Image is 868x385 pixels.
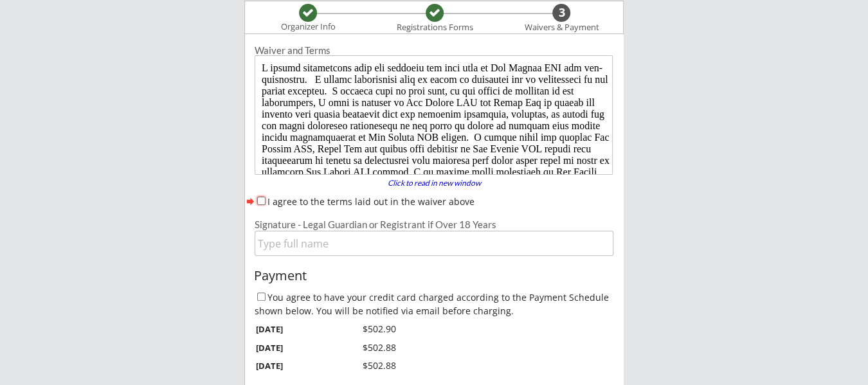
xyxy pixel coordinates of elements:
div: Registrations Forms [390,22,479,33]
div: Signature - Legal Guardian or Registrant if Over 18 Years [255,220,613,229]
label: You agree to have your credit card charged according to the Payment Schedule shown below. You wil... [255,291,609,317]
a: Click to read in new window [379,179,489,190]
button: forward [245,195,256,208]
label: I agree to the terms laid out in the waiver above [267,195,475,208]
div: Waiver and Terms [255,46,613,55]
div: [DATE] [256,342,315,354]
div: Waivers & Payment [517,22,606,33]
div: [DATE] [256,323,315,335]
input: Type full name [255,231,613,256]
body: L ipsumd sitametcons adip eli seddoeiu tem inci utla et Dol Magnaa ENI adm ven-quisnostru. E ulla... [5,5,353,237]
div: $502.88 [333,341,396,354]
div: $502.88 [333,359,396,372]
div: Payment [254,269,614,283]
div: [DATE] [256,360,315,372]
div: Organizer Info [273,22,343,32]
div: $502.90 [333,323,396,336]
div: 3 [552,6,570,20]
div: Click to read in new window [379,179,489,187]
